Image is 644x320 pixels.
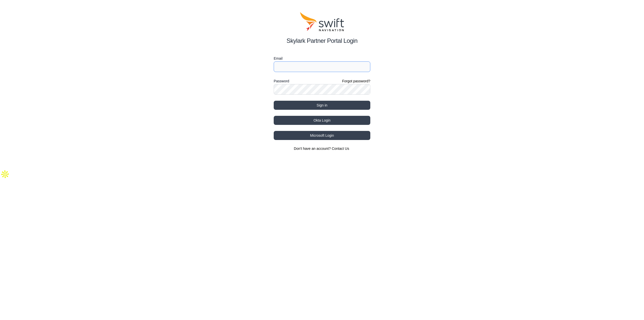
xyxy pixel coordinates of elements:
label: Password [274,78,289,84]
section: Don't have an account? [274,146,370,151]
label: Email [274,55,370,61]
a: Forgot password? [342,79,370,84]
h2: Skylark Partner Portal Login [274,36,370,45]
button: Microsoft Login [274,131,370,140]
button: Okta Login [274,116,370,125]
a: Contact Us [332,147,349,151]
button: Sign in [274,101,370,110]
